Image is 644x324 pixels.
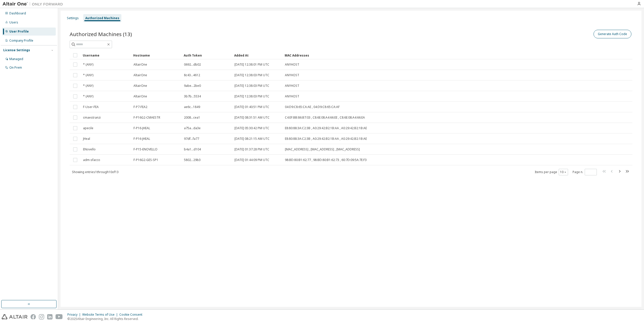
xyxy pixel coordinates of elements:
div: Privacy [67,313,82,317]
span: 04:D9:C8:65:CA:AE , 04:D9:C8:65:CA:AF [285,105,340,109]
button: 10 [560,170,567,174]
span: Items per page [535,169,568,175]
span: 98:BD:80:B1:62:77 , 98:BD:80:B1:62:73 , 60:7D:09:5A:7E:F3 [285,158,367,162]
span: b4a1...d104 [184,147,201,151]
img: altair_logo.svg [2,314,28,319]
span: 3b7b...5534 [184,94,201,98]
div: Settings [67,16,79,20]
span: AltairOne [133,94,147,98]
span: F-P16G2-GES-SP1 [133,158,158,162]
span: 9abe...2be0 [184,84,201,88]
span: F-P16-JHEAL [133,137,150,141]
div: User Profile [9,30,29,34]
img: instagram.svg [39,314,44,319]
span: [DATE] 01:44:09 PM UTC [234,158,269,162]
span: * (ANY) [83,94,93,98]
div: Users [9,20,18,24]
div: Added At [234,51,281,59]
span: 8c43...4612 [184,73,200,77]
span: [DATE] 12:38:03 PM UTC [234,84,269,88]
div: Username [83,51,129,59]
div: On Prem [9,66,22,70]
span: F-P7-FEA2 [133,105,147,109]
span: C4:EF:BB:86:B7:03 , C8:6E:08:A4:66:EE , C8:6E:08:A4:66:EA [285,116,365,120]
span: * (ANY) [83,73,93,77]
span: Showing entries 1 through 10 of 13 [72,170,119,174]
span: AltairOne [133,63,147,67]
span: JHeal [83,137,90,141]
span: AltairOne [133,84,147,88]
span: F-User-FEA [83,105,99,109]
span: cmaestranzi [83,116,101,120]
span: [DATE] 12:38:03 PM UTC [234,94,269,98]
button: Generate Auth Code [594,30,631,38]
span: [MAC_ADDRESS] , [MAC_ADDRESS] , [MAC_ADDRESS] [285,147,360,151]
span: ANYHOST [285,63,299,67]
span: Authorized Machines (13) [70,31,132,38]
div: Auth Token [184,51,230,59]
img: Altair One [3,2,66,7]
p: © 2025 Altair Engineering, Inc. All Rights Reserved. [67,317,145,321]
span: [DATE] 01:40:51 PM UTC [234,105,269,109]
div: Company Profile [9,39,33,43]
div: License Settings [3,48,30,52]
span: [DATE] 01:37:28 PM UTC [234,147,269,151]
span: ENovello [83,147,96,151]
div: Authorized Machines [85,16,119,20]
span: E8:80:88:3A:C2:3B , A0:29:42:B2:1B:AA , A0:29:42:B2:1B:AE [285,137,367,141]
span: [DATE] 12:38:01 PM UTC [234,63,269,67]
span: E8:80:88:3A:C2:3B , A0:29:42:B2:1B:AA , A0:29:42:B2:1B:AE [285,126,367,130]
span: ae6c...1849 [184,105,200,109]
div: Website Terms of Use [82,313,119,317]
span: 0692...db02 [184,63,201,67]
img: youtube.svg [56,314,63,319]
span: ANYHOST [285,73,299,77]
span: ANYHOST [285,94,299,98]
span: 97df...fa77 [184,137,199,141]
span: apecile [83,126,93,130]
div: Managed [9,57,23,61]
span: [DATE] 08:31:51 AM UTC [234,116,270,120]
span: ANYHOST [285,84,299,88]
img: linkedin.svg [47,314,52,319]
span: adm-sfacco [83,158,100,162]
div: Dashboard [9,11,26,15]
div: MAC Addresses [285,51,579,59]
span: AltairOne [133,73,147,77]
img: facebook.svg [31,314,36,319]
span: [DATE] 12:38:03 PM UTC [234,73,269,77]
span: [DATE] 08:21:15 AM UTC [234,137,270,141]
span: [DATE] 05:30:42 PM UTC [234,126,269,130]
span: * (ANY) [83,84,93,88]
span: F-P16-JHEAL [133,126,150,130]
span: 5802...29b3 [184,158,201,162]
div: Hostname [133,51,180,59]
div: Cookie Consent [119,313,145,317]
span: F-P15-ENOVELLO [133,147,157,151]
span: F-P16G2-CMAESTR [133,116,160,120]
span: * (ANY) [83,63,93,67]
span: a75a...da3e [184,126,201,130]
span: Page n. [573,169,597,175]
span: 2008...cea1 [184,116,200,120]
